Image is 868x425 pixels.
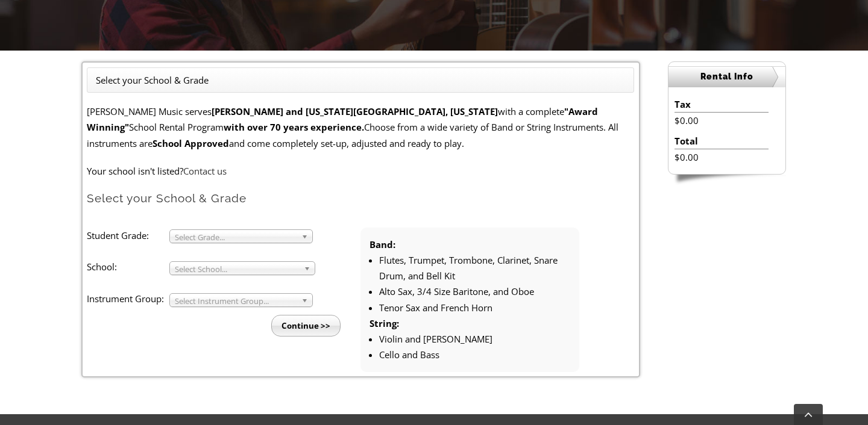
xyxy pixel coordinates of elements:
li: Cello and Bass [379,347,570,362]
p: [PERSON_NAME] Music serves with a complete School Rental Program Choose from a wide variety of Ba... [87,104,634,151]
label: Student Grade: [87,228,169,243]
span: Select Instrument Group... [175,294,297,308]
strong: [PERSON_NAME] and [US_STATE][GEOGRAPHIC_DATA], [US_STATE] [212,105,498,117]
li: Flutes, Trumpet, Trombone, Clarinet, Snare Drum, and Bell Kit [379,252,570,284]
li: Alto Sax, 3/4 Size Baritone, and Oboe [379,284,570,299]
span: Select Grade... [175,230,297,244]
strong: with over 70 years experience. [224,121,364,133]
label: Instrument Group: [87,291,169,306]
span: Select School... [175,262,299,276]
p: Your school isn't listed? [87,163,634,179]
strong: School Approved [153,137,229,149]
li: Violin and [PERSON_NAME] [379,331,570,347]
input: Continue >> [271,315,341,337]
li: Total [675,133,768,149]
li: $0.00 [675,149,768,165]
strong: Band: [370,238,395,250]
li: Select your School & Grade [96,72,209,88]
li: $0.00 [675,113,768,128]
h2: Rental Info [668,66,785,87]
label: School: [87,259,169,275]
li: Tax [675,96,768,113]
strong: String: [370,317,399,329]
li: Tenor Sax and French Horn [379,300,570,315]
a: Contact us [183,165,227,177]
h2: Select your School & Grade [87,191,634,206]
img: sidebar-footer.png [668,175,786,185]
